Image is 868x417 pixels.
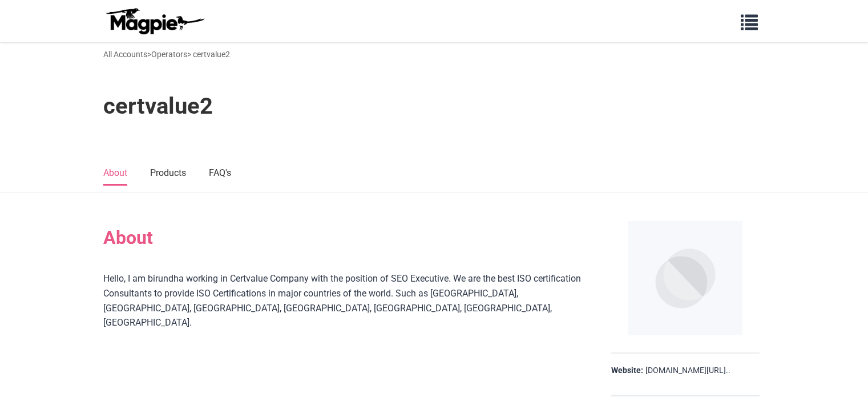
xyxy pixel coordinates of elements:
[611,365,643,376] strong: Website:
[103,227,583,248] h2: About
[151,50,187,59] a: Operators
[645,365,730,376] a: [DOMAIN_NAME][URL]..
[103,271,583,359] div: Hello, I am birundha working in Certvalue Company with the position of SEO Executive. We are the ...
[103,50,147,59] a: All Accounts
[209,162,231,186] a: FAQ's
[103,7,206,35] img: logo-ab69f6fb50320c5b225c76a69d11143b.png
[628,221,742,335] img: certvalue2 logo
[103,162,127,186] a: About
[103,93,213,120] h1: certvalue2
[103,48,230,61] div: > > certvalue2
[150,162,186,186] a: Products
